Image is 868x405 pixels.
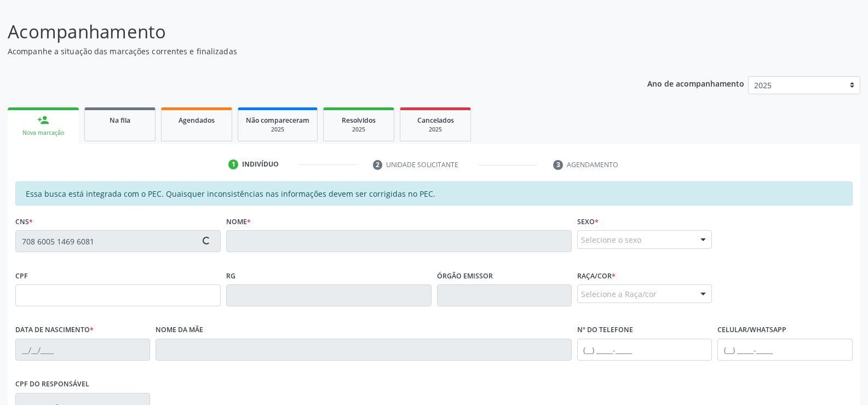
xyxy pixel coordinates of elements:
span: Agendados [179,116,215,125]
p: Acompanhamento [8,18,605,45]
label: Data de nascimento [15,322,94,339]
span: Cancelados [417,116,454,125]
label: RG [226,267,235,284]
input: (__) _____-_____ [577,339,712,361]
span: Selecione a Raça/cor [581,288,657,300]
p: Acompanhe a situação das marcações correntes e finalizadas [8,45,605,57]
input: (__) _____-_____ [717,339,852,361]
span: Na fila [110,116,130,125]
div: Essa busca está integrada com o PEC. Quaisquer inconsistências nas informações devem ser corrigid... [15,181,853,206]
div: 2025 [408,126,463,134]
label: CPF [15,267,28,284]
span: Selecione o sexo [581,234,641,246]
label: Nº do Telefone [577,322,633,339]
label: Nome da mãe [156,322,203,339]
label: Celular/WhatsApp [717,322,786,339]
label: Raça/cor [577,267,616,284]
label: CPF do responsável [15,376,89,393]
div: 2025 [246,126,309,134]
div: 1 [228,159,238,169]
label: Nome [226,213,251,230]
p: Ano de acompanhamento [647,76,744,90]
div: Nova marcação [15,129,71,137]
label: Sexo [577,213,599,230]
div: Indivíduo [242,159,279,169]
div: 2025 [331,126,386,134]
label: CNS [15,213,33,230]
input: __/__/____ [15,339,150,361]
span: Resolvidos [342,116,376,125]
label: Órgão emissor [437,267,493,284]
div: person_add [37,114,49,126]
span: Não compareceram [246,116,309,125]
